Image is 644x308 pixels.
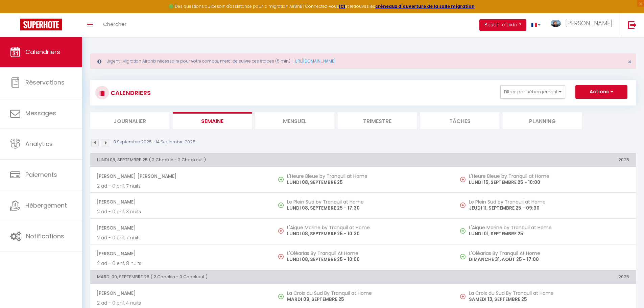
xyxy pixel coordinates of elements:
h5: L'Heure Bleue by Tranquil at Home [469,173,629,179]
li: Tâches [420,112,499,129]
p: 2 ad - 0 enf, 4 nuits [97,300,265,307]
h5: La Croix du Sud By Tranquil at Home [469,290,629,296]
span: Analytics [25,140,53,148]
h5: La Croix du Sud By Tranquil at Home [287,290,447,296]
img: NO IMAGE [278,254,284,259]
p: LUNDI 01, SEPTEMBRE 25 [469,230,629,237]
span: Hébergement [25,201,67,210]
span: Réservations [25,78,65,87]
button: Besoin d'aide ? [479,19,526,31]
p: LUNDI 08, SEPTEMBRE 25 - 10:00 [287,256,447,263]
span: Messages [25,109,56,117]
li: Trimestre [338,112,417,129]
img: NO IMAGE [460,294,466,299]
a: [URL][DOMAIN_NAME] [293,58,335,64]
img: NO IMAGE [460,177,466,182]
p: 2 ad - 0 enf, 3 nuits [97,208,265,215]
img: NO IMAGE [460,203,466,208]
span: [PERSON_NAME] [96,195,265,208]
th: 2025 [454,270,636,284]
a: ... [PERSON_NAME] [546,13,621,37]
span: [PERSON_NAME] [PERSON_NAME] [96,170,265,183]
a: Chercher [98,13,132,37]
th: MARDI 09, SEPTEMBRE 25 ( 2 Checkin - 0 Checkout ) [90,270,454,284]
h5: Le Plein Sud by Tranquil at Home [287,199,447,205]
p: JEUDI 11, SEPTEMBRE 25 - 09:30 [469,205,629,212]
img: NO IMAGE [460,254,466,259]
a: créneaux d'ouverture de la salle migration [375,3,475,9]
img: Super Booking [20,19,62,30]
img: NO IMAGE [278,228,284,234]
th: 2025 [454,153,636,167]
span: Calendriers [25,48,60,56]
li: Journalier [90,112,169,129]
span: Notifications [26,232,64,240]
p: 2 ad - 0 enf, 7 nuits [97,234,265,241]
span: [PERSON_NAME] [96,221,265,234]
img: NO IMAGE [460,228,466,234]
h5: L'Oléarias By Tranquil At Home [469,251,629,256]
li: Mensuel [255,112,334,129]
p: LUNDI 08, SEPTEMBRE 25 - 17:30 [287,205,447,212]
img: ... [551,20,561,27]
p: 2 ad - 0 enf, 7 nuits [97,183,265,190]
h5: L'Aigue Marine by Tranquil at Home [287,225,447,230]
p: LUNDI 08, SEPTEMBRE 25 - 10:30 [287,230,447,237]
a: ICI [339,3,345,9]
img: logout [628,21,637,29]
h5: Le Plein Sud by Tranquil at Home [469,199,629,205]
h3: CALENDRIERS [109,85,151,100]
p: MARDI 09, SEPTEMBRE 25 [287,296,447,303]
span: Chercher [103,21,126,28]
button: Actions [575,85,627,99]
button: Filtrer par hébergement [500,85,565,99]
li: Planning [503,112,582,129]
th: LUNDI 08, SEPTEMBRE 25 ( 2 Checkin - 2 Checkout ) [90,153,454,167]
p: 2 ad - 0 enf, 8 nuits [97,260,265,267]
p: DIMANCHE 31, AOÛT 25 - 17:00 [469,256,629,263]
h5: L'Heure Bleue by Tranquil at Home [287,173,447,179]
h5: L'Aigue Marine by Tranquil at Home [469,225,629,230]
span: [PERSON_NAME] [96,247,265,260]
span: Paiements [25,170,57,179]
span: [PERSON_NAME] [565,19,613,27]
p: LUNDI 08, SEPTEMBRE 25 [287,179,447,186]
div: Urgent : Migration Airbnb nécessaire pour votre compte, merci de suivre ces étapes (5 min) - [90,53,636,69]
p: LUNDI 15, SEPTEMBRE 25 - 10:00 [469,179,629,186]
li: Semaine [173,112,252,129]
p: SAMEDI 13, SEPTEMBRE 25 [469,296,629,303]
h5: L'Oléarias By Tranquil At Home [287,251,447,256]
p: 8 Septembre 2025 - 14 Septembre 2025 [113,139,195,145]
span: × [628,57,631,66]
button: Close [628,59,631,65]
span: [PERSON_NAME] [96,287,265,300]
